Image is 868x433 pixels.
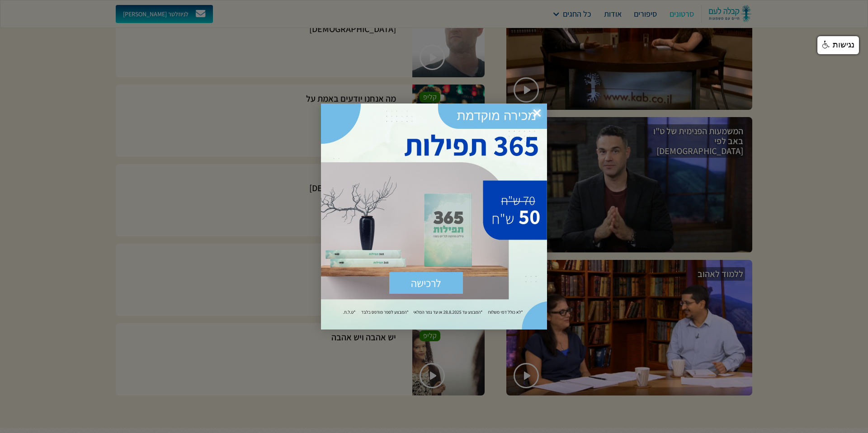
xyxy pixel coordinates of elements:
[833,40,854,49] span: נגישות
[527,104,547,123] span: סגור
[389,272,463,294] div: שלח
[822,41,830,49] img: נגישות
[817,36,859,54] a: נגישות
[527,104,547,123] div: סגור פופאפ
